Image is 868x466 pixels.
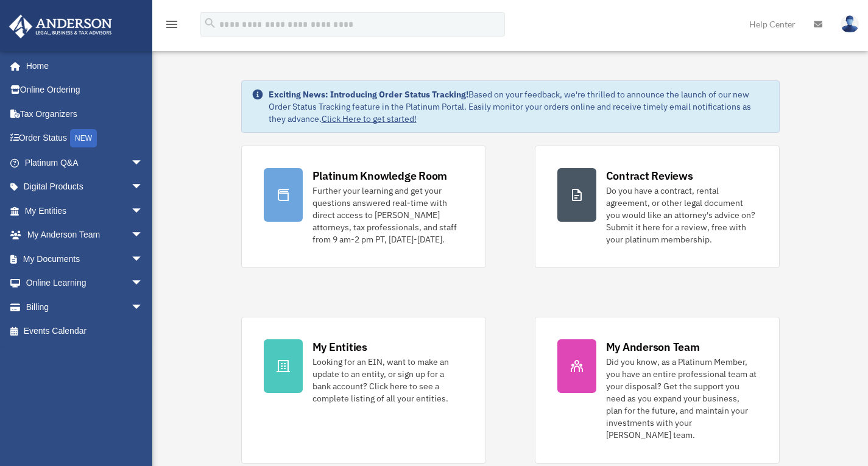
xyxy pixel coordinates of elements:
[606,185,757,245] div: Do you have a contract, rental agreement, or other legal document you would like an attorney's ad...
[269,89,468,100] strong: Exciting News: Introducing Order Status Tracking!
[5,15,116,38] img: Anderson Advisors Platinum Portal
[203,16,217,30] i: search
[9,102,161,126] a: Tax Organizers
[9,150,161,175] a: Platinum Q&Aarrow_drop_down
[312,185,464,245] div: Further your learning and get your questions answered real-time with direct access to [PERSON_NAM...
[9,223,161,247] a: My Anderson Teamarrow_drop_down
[164,17,179,32] i: menu
[131,150,155,175] span: arrow_drop_down
[9,247,161,271] a: My Documentsarrow_drop_down
[312,356,464,404] div: Looking for an EIN, want to make an update to an entity, or sign up for a bank account? Click her...
[606,168,693,183] div: Contract Reviews
[131,295,155,320] span: arrow_drop_down
[9,175,161,199] a: Digital Productsarrow_drop_down
[9,126,161,151] a: Order StatusNEW
[535,317,780,464] a: My Anderson Team Did you know, as a Platinum Member, you have an entire professional team at your...
[269,88,769,125] div: Based on your feedback, we're thrilled to announce the launch of our new Order Status Tracking fe...
[131,199,155,224] span: arrow_drop_down
[70,129,97,147] div: NEW
[535,146,780,268] a: Contract Reviews Do you have a contract, rental agreement, or other legal document you would like...
[312,168,448,183] div: Platinum Knowledge Room
[241,146,486,268] a: Platinum Knowledge Room Further your learning and get your questions answered real-time with dire...
[131,247,155,272] span: arrow_drop_down
[131,223,155,248] span: arrow_drop_down
[9,319,161,344] a: Events Calendar
[322,113,417,124] a: Click Here to get started!
[9,271,161,295] a: Online Learningarrow_drop_down
[131,175,155,200] span: arrow_drop_down
[131,271,155,296] span: arrow_drop_down
[606,356,757,441] div: Did you know, as a Platinum Member, you have an entire professional team at your disposal? Get th...
[241,317,486,464] a: My Entities Looking for an EIN, want to make an update to an entity, or sign up for a bank accoun...
[606,339,700,355] div: My Anderson Team
[9,54,155,78] a: Home
[841,15,859,33] img: User Pic
[312,339,367,355] div: My Entities
[9,295,161,319] a: Billingarrow_drop_down
[164,21,179,32] a: menu
[9,199,161,223] a: My Entitiesarrow_drop_down
[9,78,161,102] a: Online Ordering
